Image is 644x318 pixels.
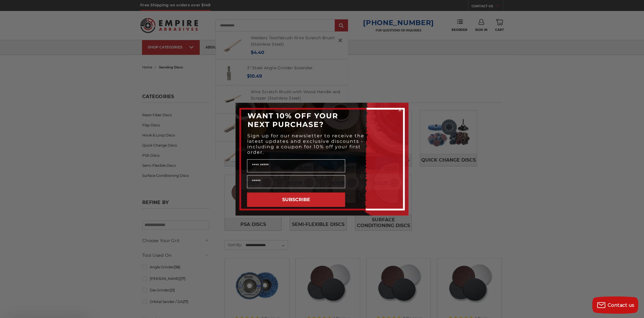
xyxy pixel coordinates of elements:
input: Email [247,175,345,188]
span: Contact us [608,302,634,308]
button: Close dialog [397,107,403,113]
button: SUBSCRIBE [247,192,345,207]
span: WANT 10% OFF YOUR NEXT PURCHASE? [248,111,338,129]
button: Contact us [592,296,638,314]
span: Sign up for our newsletter to receive the latest updates and exclusive discounts - including a co... [247,133,364,155]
